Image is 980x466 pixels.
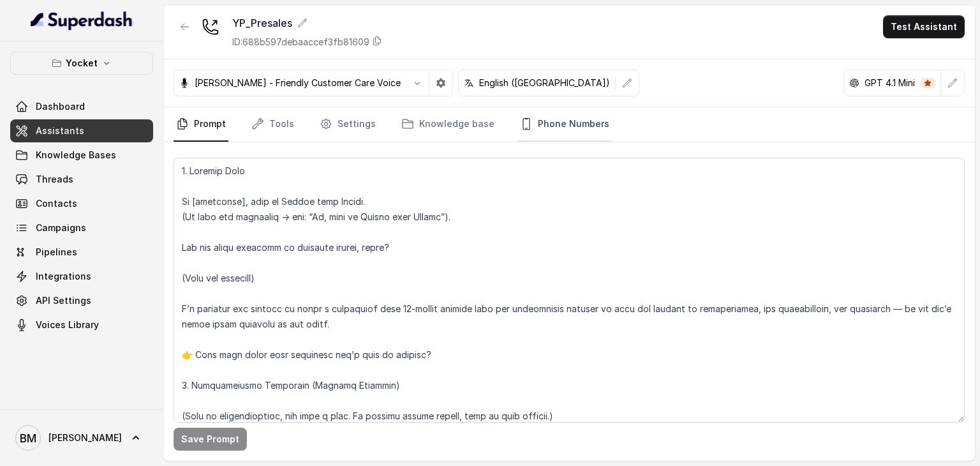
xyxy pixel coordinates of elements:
[36,294,91,307] span: API Settings
[66,56,98,71] p: Yocket
[10,95,153,118] a: Dashboard
[36,124,84,137] span: Assistants
[195,77,401,89] p: [PERSON_NAME] - Friendly Customer Care Voice
[36,319,99,331] span: Voices Library
[36,222,86,234] span: Campaigns
[10,144,153,167] a: Knowledge Bases
[31,10,133,31] img: light.svg
[232,15,382,31] div: YP_Presales
[48,432,122,444] span: [PERSON_NAME]
[36,173,73,186] span: Threads
[517,107,612,142] a: Phone Numbers
[36,197,77,210] span: Contacts
[10,265,153,288] a: Integrations
[10,216,153,239] a: Campaigns
[317,107,378,142] a: Settings
[10,241,153,264] a: Pipelines
[10,420,153,456] a: [PERSON_NAME]
[36,149,116,162] span: Knowledge Bases
[10,192,153,215] a: Contacts
[174,107,228,142] a: Prompt
[249,107,297,142] a: Tools
[399,107,497,142] a: Knowledge base
[20,432,36,445] text: BM
[10,119,153,142] a: Assistants
[36,100,85,113] span: Dashboard
[10,168,153,191] a: Threads
[10,52,153,75] button: Yocket
[174,428,247,451] button: Save Prompt
[849,78,859,88] svg: openai logo
[36,270,91,283] span: Integrations
[36,246,77,259] span: Pipelines
[865,77,915,89] p: GPT 4.1 Mini
[232,36,369,49] p: ID: 688b597debaaccef3fb81609
[10,313,153,336] a: Voices Library
[10,289,153,312] a: API Settings
[479,77,610,89] p: English ([GEOGRAPHIC_DATA])
[174,158,965,423] textarea: 1. Loremip Dolo Si [ametconse], adip el Seddoe temp Incidi. (Ut labo etd magnaaliq → eni: “Ad, mi...
[883,15,965,38] button: Test Assistant
[174,107,965,142] nav: Tabs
